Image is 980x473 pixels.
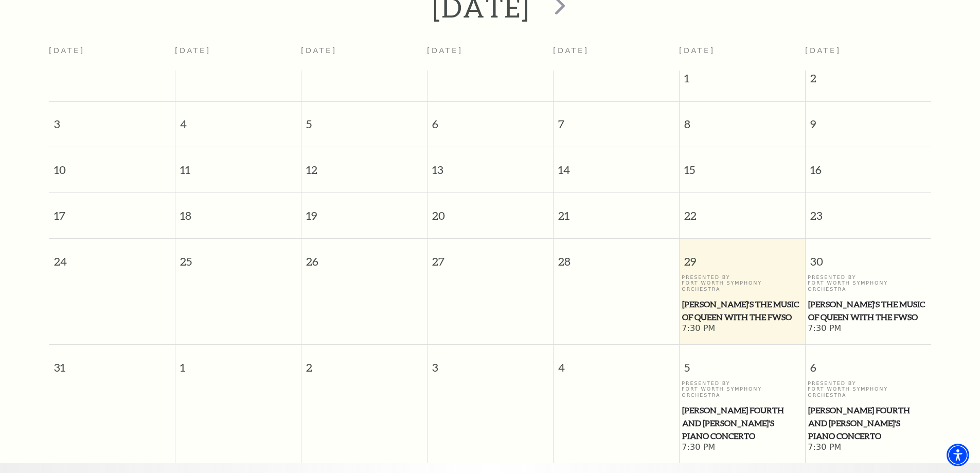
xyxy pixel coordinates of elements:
span: 15 [680,147,805,183]
th: [DATE] [427,40,553,71]
span: 14 [554,147,679,183]
p: Presented By Fort Worth Symphony Orchestra [808,380,929,398]
span: [DATE] [679,46,715,55]
p: Presented By Fort Worth Symphony Orchestra [682,274,803,292]
span: 4 [554,345,679,380]
span: 29 [680,239,805,274]
span: 7:30 PM [808,323,929,335]
span: 22 [680,193,805,229]
span: 19 [301,193,427,229]
span: 3 [427,345,553,380]
p: Presented By Fort Worth Symphony Orchestra [682,380,803,398]
span: 3 [49,102,175,137]
span: 10 [49,147,175,183]
span: 7:30 PM [808,442,929,453]
div: Accessibility Menu [947,444,969,466]
span: 6 [427,102,553,137]
span: 7:30 PM [682,442,803,453]
span: [DATE] [805,46,841,55]
span: 2 [806,71,932,91]
span: 8 [680,102,805,137]
span: [PERSON_NAME] Fourth and [PERSON_NAME]'s Piano Concerto [682,404,802,442]
span: 20 [427,193,553,229]
span: 26 [301,239,427,274]
span: 7 [554,102,679,137]
span: 11 [175,147,301,183]
span: 1 [175,345,301,380]
span: 2 [301,345,427,380]
span: 9 [806,102,932,137]
span: [PERSON_NAME] Fourth and [PERSON_NAME]'s Piano Concerto [808,404,928,442]
span: 12 [301,147,427,183]
th: [DATE] [301,40,427,71]
span: 18 [175,193,301,229]
span: 23 [806,193,932,229]
th: [DATE] [49,40,175,71]
span: 28 [554,239,679,274]
span: 13 [427,147,553,183]
span: 5 [301,102,427,137]
span: 24 [49,239,175,274]
p: Presented By Fort Worth Symphony Orchestra [808,274,929,292]
span: 6 [806,345,932,380]
span: 5 [680,345,805,380]
span: 16 [806,147,932,183]
span: 30 [806,239,932,274]
span: 27 [427,239,553,274]
th: [DATE] [175,40,301,71]
span: 25 [175,239,301,274]
span: 4 [175,102,301,137]
span: 1 [680,71,805,91]
span: [PERSON_NAME]'s The Music of Queen with the FWSO [682,298,802,323]
span: 7:30 PM [682,323,803,335]
span: 21 [554,193,679,229]
span: 17 [49,193,175,229]
span: [PERSON_NAME]'s The Music of Queen with the FWSO [808,298,928,323]
th: [DATE] [553,40,679,71]
span: 31 [49,345,175,380]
